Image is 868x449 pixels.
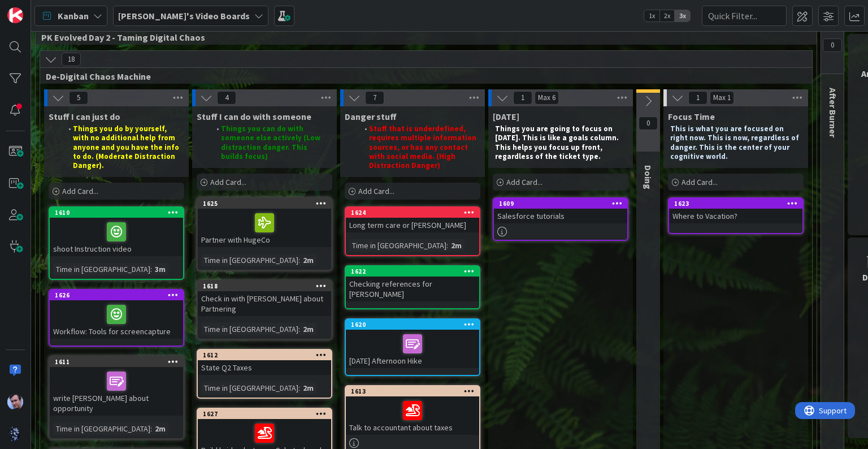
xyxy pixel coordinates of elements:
div: 2m [300,382,316,394]
input: Quick Filter... [702,6,787,26]
img: JB [7,394,23,410]
div: 1612 [198,350,331,360]
div: write [PERSON_NAME] about opportunity [50,367,183,416]
strong: Things you do by yourself, with no additional help from anyone and you have the info to do. (Mode... [73,124,181,170]
div: Talk to accountant about taxes [346,396,479,435]
div: 1611 [55,358,183,366]
span: Focus Time [668,111,715,122]
span: : [298,382,300,394]
a: 1626Workflow: Tools for screencapture [49,289,184,347]
span: Kanban [58,9,89,23]
div: 1620 [346,320,479,330]
div: 1627 [198,409,331,419]
div: Time in [GEOGRAPHIC_DATA] [53,422,150,435]
div: Long term care or [PERSON_NAME] [346,218,479,232]
div: 1610 [50,208,183,218]
div: 1626Workflow: Tools for screencapture [50,290,183,339]
div: shoot Instruction video [50,218,183,256]
div: 1624 [351,209,479,217]
div: 1609 [494,198,627,209]
div: Where to Vacation? [669,209,802,223]
span: 1 [513,91,532,105]
div: Time in [GEOGRAPHIC_DATA] [53,263,150,275]
div: 1626 [55,291,183,299]
div: Workflow: Tools for screencapture [50,300,183,339]
div: Max 1 [713,95,731,101]
a: 1609Salesforce tutorials [493,197,628,241]
span: Doing [643,165,654,189]
div: 1609Salesforce tutorials [494,198,627,223]
div: 1626 [50,290,183,300]
span: : [298,254,300,266]
div: Checking references for [PERSON_NAME] [346,277,479,301]
span: Add Card... [506,177,542,187]
div: 1611write [PERSON_NAME] about opportunity [50,357,183,416]
div: 1623 [674,200,802,208]
div: 1625 [198,198,331,209]
a: 1622Checking references for [PERSON_NAME] [345,265,480,309]
div: 1612State Q2 Taxes [198,350,331,375]
span: 3x [675,10,690,21]
a: 1611write [PERSON_NAME] about opportunityTime in [GEOGRAPHIC_DATA]:2m [49,356,184,439]
div: 3m [152,263,168,275]
div: Time in [GEOGRAPHIC_DATA] [201,382,298,394]
span: Add Card... [682,177,718,187]
div: 1623Where to Vacation? [669,198,802,223]
img: avatar [7,426,23,442]
span: 2x [659,10,675,21]
span: Stuff I can just do [49,111,120,122]
span: 1x [644,10,659,21]
span: : [150,263,152,275]
span: PK Evolved Day 2 - Taming Digital Chaos [41,32,802,43]
span: 4 [217,91,236,105]
div: Time in [GEOGRAPHIC_DATA] [201,254,298,266]
strong: Things you are going to focus on [DATE]. This is like a goals column. This helps you focus up fro... [495,124,620,161]
span: : [298,323,300,335]
div: 1610shoot Instruction video [50,208,183,256]
div: 1620 [351,321,479,329]
div: 2m [300,323,316,335]
a: 1624Long term care or [PERSON_NAME]Time in [GEOGRAPHIC_DATA]:2m [345,206,480,256]
div: 1622 [351,267,479,275]
span: Support [24,2,51,15]
a: 1620[DATE] Afternoon Hike [345,318,480,376]
span: Add Card... [358,186,394,196]
span: Danger stuff [345,111,397,122]
span: 18 [62,53,81,66]
div: 1625Partner with HugeCo [198,198,331,247]
span: Add Card... [210,177,246,187]
span: De-Digital Chaos Machine [46,71,798,82]
div: Time in [GEOGRAPHIC_DATA] [201,323,298,335]
a: 1625Partner with HugeCoTime in [GEOGRAPHIC_DATA]:2m [197,197,332,271]
img: Visit kanbanzone.com [7,7,23,23]
div: 1613Talk to accountant about taxes [346,386,479,435]
div: 1611 [50,357,183,367]
div: 1613 [351,387,479,395]
div: Max 6 [538,95,555,101]
b: [PERSON_NAME]'s Video Boards [118,10,250,21]
div: Salesforce tutorials [494,209,627,223]
div: 1624 [346,208,479,218]
div: 1627 [203,410,331,418]
span: 0 [823,38,842,52]
div: 1622Checking references for [PERSON_NAME] [346,266,479,301]
div: State Q2 Taxes [198,360,331,375]
div: 1622 [346,266,479,277]
strong: Things you can do with someone else actively (Low distraction danger. This builds focus) [221,124,322,161]
div: [DATE] Afternoon Hike [346,330,479,368]
strong: Stuff that is underdefined, requires multiple information sources, or has any contact with social... [369,124,478,170]
div: Time in [GEOGRAPHIC_DATA] [349,239,446,252]
div: 1620[DATE] Afternoon Hike [346,320,479,368]
span: 7 [365,91,384,105]
div: 1609 [499,200,627,208]
span: 1 [688,91,708,105]
div: 1612 [203,351,331,359]
div: Check in with [PERSON_NAME] about Partnering [198,291,331,316]
div: 1618 [198,281,331,291]
div: 1618 [203,282,331,290]
span: Stuff I can do with someone [197,111,311,122]
a: 1618Check in with [PERSON_NAME] about PartneringTime in [GEOGRAPHIC_DATA]:2m [197,280,332,340]
div: 2m [152,422,168,435]
strong: This is what you are focused on right now. This is now, regardless of danger. This is the center ... [670,124,801,161]
div: 1623 [669,198,802,209]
